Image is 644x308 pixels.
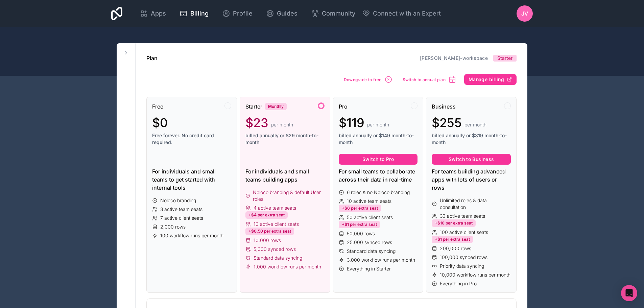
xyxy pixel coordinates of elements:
[146,54,158,62] h1: Plan
[339,167,418,184] div: For small teams to collaborate across their data in real-time
[621,285,637,301] div: Open Intercom Messenger
[347,189,410,196] span: 6 roles & no Noloco branding
[339,221,380,228] div: +$1 per extra seat
[135,6,171,21] a: Apps
[152,167,231,192] div: For individuals and small teams to get started with internal tools
[344,77,382,82] span: Downgrade to free
[160,206,202,213] span: 3 active team seats
[432,132,511,146] span: billed annually or $319 month-to-month
[373,9,441,18] span: Connect with an Expert
[261,6,303,21] a: Guides
[254,263,321,270] span: 1,000 workflow runs per month
[160,223,186,230] span: 2,000 rows
[432,102,456,111] span: Business
[339,154,418,165] button: Switch to Pro
[160,232,223,239] span: 100 workflow runs per month
[160,197,196,204] span: Noloco branding
[347,230,375,237] span: 50,000 rows
[440,213,485,219] span: 30 active team seats
[440,263,484,269] span: Priority data syncing
[432,236,473,243] div: +$1 per extra seat
[440,271,510,278] span: 10,000 workflow runs per month
[245,228,294,235] div: +$0.50 per extra seat
[339,102,348,111] span: Pro
[400,73,459,86] button: Switch to annual plan
[367,121,389,128] span: per month
[347,257,415,263] span: 3,000 workflow runs per month
[347,248,396,255] span: Standard data syncing
[152,132,231,146] span: Free forever. No credit card required.
[497,55,512,62] span: Starter
[245,211,288,219] div: +$4 per extra seat
[277,9,297,18] span: Guides
[432,167,511,192] div: For teams building advanced apps with lots of users or rows
[152,102,163,111] span: Free
[254,237,281,244] span: 10,000 rows
[152,116,168,129] span: $0
[440,229,488,236] span: 100 active client seats
[432,116,462,129] span: $255
[254,221,299,228] span: 10 active client seats
[420,55,488,61] a: [PERSON_NAME]-workspace
[254,205,296,211] span: 4 active team seats
[174,6,214,21] a: Billing
[271,121,293,128] span: per month
[254,255,302,261] span: Standard data syncing
[151,9,166,18] span: Apps
[440,254,487,261] span: 100,000 synced rows
[339,132,418,146] span: billed annually or $149 month-to-month
[464,121,486,128] span: per month
[347,239,392,246] span: 25,000 synced rows
[265,103,287,110] div: Monthly
[440,245,471,252] span: 200,000 rows
[245,116,268,129] span: $23
[254,246,296,253] span: 5,000 synced rows
[339,205,381,212] div: +$6 per extra seat
[362,9,441,18] button: Connect with an Expert
[160,215,203,221] span: 7 active client seats
[432,219,476,227] div: +$10 per extra seat
[233,9,253,18] span: Profile
[464,74,517,85] button: Manage billing
[347,265,391,272] span: Everything in Starter
[440,197,511,211] span: Unlimited roles & data consultation
[245,132,325,146] span: billed annually or $29 month-to-month
[306,6,361,21] a: Community
[521,9,528,18] span: JV
[253,189,324,203] span: Noloco branding & default User roles
[339,116,364,129] span: $119
[469,76,504,82] span: Manage billing
[432,154,511,165] button: Switch to Business
[347,198,391,205] span: 10 active team seats
[347,214,393,221] span: 50 active client seats
[245,167,325,184] div: For individuals and small teams building apps
[440,280,477,287] span: Everything in Pro
[217,6,258,21] a: Profile
[190,9,209,18] span: Billing
[322,9,355,18] span: Community
[341,73,395,86] button: Downgrade to free
[245,102,262,111] span: Starter
[403,77,446,82] span: Switch to annual plan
